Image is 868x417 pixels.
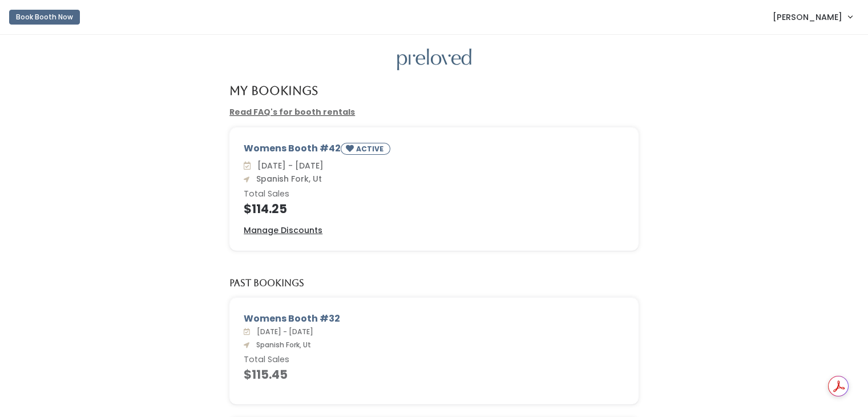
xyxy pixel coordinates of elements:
span: Spanish Fork, Ut [252,173,322,185]
h6: Total Sales [244,190,624,199]
h4: $114.25 [244,202,624,215]
div: Womens Booth #42 [244,142,624,159]
img: preloved logo [397,49,471,71]
h4: $115.45 [244,368,624,381]
h6: Total Sales [244,355,624,364]
button: Book Booth Now [9,10,80,25]
h5: Past Bookings [229,278,304,288]
a: Read FAQ's for booth rentals [229,106,355,118]
span: Spanish Fork, Ut [252,340,311,350]
small: ACTIVE [356,144,386,154]
span: [DATE] - [DATE] [252,327,313,336]
h4: My Bookings [229,84,318,97]
a: [PERSON_NAME] [761,5,863,29]
span: [PERSON_NAME] [773,11,842,23]
u: Manage Discounts [244,224,322,236]
a: Manage Discounts [244,224,322,236]
span: [DATE] - [DATE] [253,160,324,171]
div: Womens Booth #32 [244,312,624,326]
a: Book Booth Now [9,5,80,30]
